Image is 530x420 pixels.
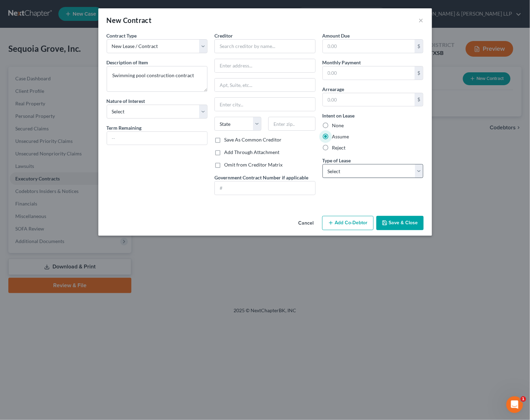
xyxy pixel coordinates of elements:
[323,40,415,53] input: 0.00
[506,396,523,413] iframe: Intercom live chat
[214,33,233,39] span: Creditor
[323,66,415,80] input: 0.00
[415,93,423,106] div: $
[224,149,279,156] label: Add Through Attachment
[107,97,145,105] label: Nature of Interest
[293,217,319,231] button: Cancel
[323,112,355,119] label: Intent on Lease
[323,59,361,66] label: Monthly Payment
[214,39,316,53] input: Search creditor by name...
[214,174,308,181] label: Government Contract Number if applicable
[323,93,415,106] input: 0.00
[323,32,350,39] label: Amount Due
[415,66,423,80] div: $
[107,132,207,145] input: --
[332,133,349,140] label: Assume
[107,124,142,131] label: Term Remaining
[322,216,374,231] button: Add Co-Debtor
[323,86,344,93] label: Arrearage
[215,98,315,111] input: Enter city...
[224,136,282,143] label: Save As Common Creditor
[521,396,526,402] span: 1
[107,59,148,65] span: Description of Item
[224,161,283,168] label: Omit from Creditor Matrix
[215,79,315,92] input: Apt, Suite, etc...
[415,40,423,53] div: $
[332,144,346,151] label: Reject
[215,181,315,195] input: #
[215,59,315,72] input: Enter address...
[419,16,424,24] button: ×
[376,216,424,231] button: Save & Close
[323,157,351,163] span: Type of Lease
[268,117,315,131] input: Enter zip..
[107,15,152,25] div: New Contract
[332,122,344,129] label: None
[107,32,137,39] label: Contract Type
